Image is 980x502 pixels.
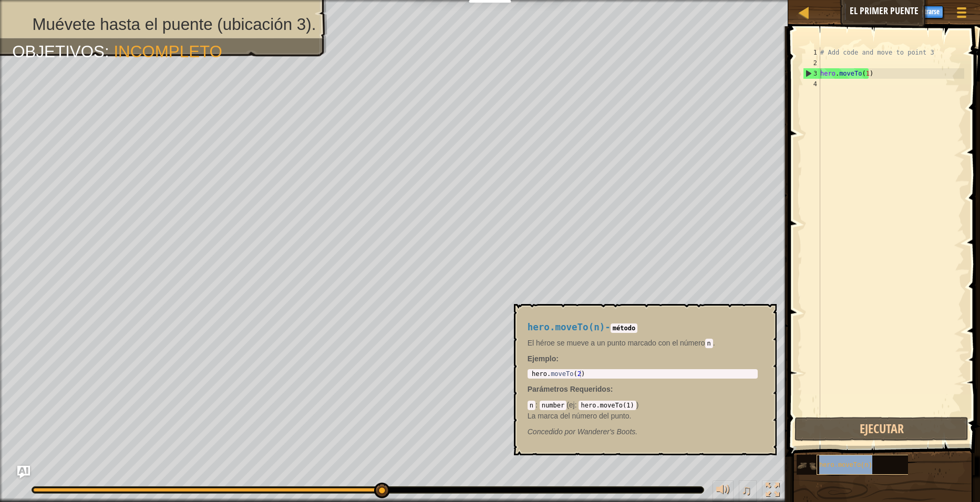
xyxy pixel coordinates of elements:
img: portrait.png [797,456,817,476]
span: Pistas [877,6,896,16]
span: Muévete hasta el puente (ubicación 3). [33,15,316,34]
em: Wanderer's Boots. [528,427,637,436]
span: ♫ [741,482,751,498]
div: 4 [803,79,820,89]
p: El héroe se mueve a un punto marcado con el número . [528,338,758,348]
code: hero.moveTo(1) [579,401,636,410]
span: : [535,401,540,409]
button: ♫ [739,480,757,502]
span: : [611,385,613,393]
span: Parámetros Requeridos [528,385,611,393]
h4: - [528,322,758,332]
button: Mostrar menú de juego [948,2,975,27]
div: 3 [803,68,820,79]
span: ej [569,401,575,409]
button: Ajustar el volúmen [713,480,734,502]
button: Ask AI [843,2,872,22]
p: La marca del número del punto. [528,411,758,421]
div: 2 [803,58,820,68]
code: n [528,401,535,410]
span: hero.moveTo(n) [819,462,872,469]
span: Ask AI [849,6,866,16]
span: Objetivos [12,43,105,61]
span: : [105,43,114,61]
li: Muévete hasta el puente (ubicación 3). [12,13,316,37]
div: 1 [803,47,820,58]
strong: : [528,354,559,363]
button: Cambia a pantalla completa. [762,480,783,502]
code: método [611,323,637,333]
code: number [540,401,566,410]
button: Ejecutar [795,417,968,441]
span: Concedido por [528,427,577,436]
button: Ask AI [17,466,30,478]
div: ( ) [528,400,758,421]
code: n [705,339,713,348]
span: hero.moveTo(n) [528,322,605,332]
span: Ejemplo [528,354,556,363]
span: : [575,401,579,409]
button: Registrarse [906,6,943,18]
span: Incompleto [114,43,222,61]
